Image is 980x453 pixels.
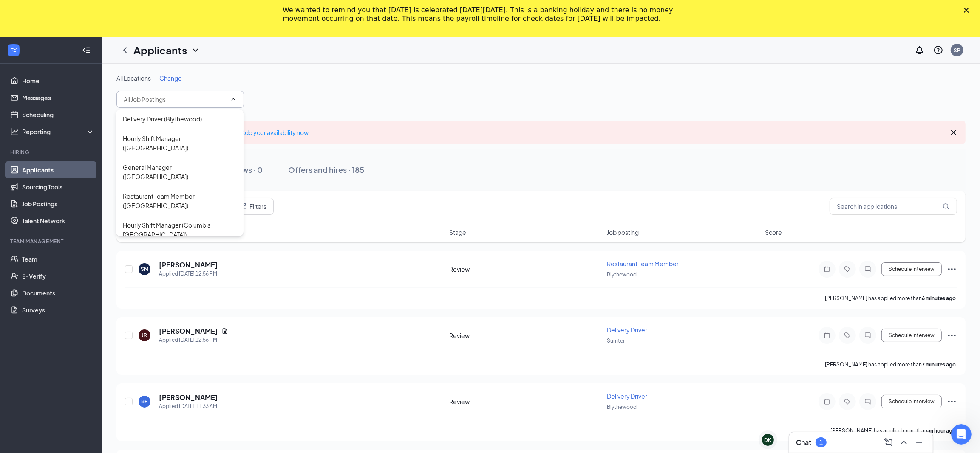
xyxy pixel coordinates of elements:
span: Sumter [607,338,625,344]
div: DK [765,436,772,444]
div: Hiring [10,149,93,156]
div: Restaurant Team Member ([GEOGRAPHIC_DATA]) [123,191,237,210]
svg: Collapse [82,46,91,54]
span: Blythewood [607,271,637,278]
span: Job posting [607,228,639,236]
svg: Cross [949,127,959,138]
div: We wanted to remind you that [DATE] is celebrated [DATE][DATE]. This is a banking holiday and the... [283,6,684,23]
a: Scheduling [22,106,95,123]
iframe: Intercom live chat [951,424,972,445]
div: General Manager ([GEOGRAPHIC_DATA]) [123,163,237,181]
svg: ChatInactive [863,266,873,273]
div: Hourly Shift Manager ([GEOGRAPHIC_DATA]) [123,134,237,152]
a: Messages [22,89,95,106]
p: [PERSON_NAME] has applied more than . [825,295,957,302]
svg: ChevronDown [190,45,201,55]
button: Schedule Interview [881,262,942,276]
div: BF [142,398,148,405]
button: ChevronUp [897,436,911,449]
span: All Locations [116,74,151,82]
a: Add your availability now [241,129,309,136]
input: Search in applications [830,198,957,215]
input: All Job Postings [124,95,227,104]
svg: ChevronLeft [120,45,130,55]
span: Score [765,228,782,236]
button: Schedule Interview [881,329,942,342]
p: [PERSON_NAME] has applied more than . [830,427,957,434]
a: Documents [22,284,95,301]
div: Applied [DATE] 12:56 PM [159,336,228,344]
svg: Tag [842,266,853,273]
div: Offers and hires · 185 [288,164,364,175]
a: Talent Network [22,212,95,229]
svg: ChatInactive [863,332,873,339]
div: Applied [DATE] 12:56 PM [159,270,218,278]
button: Schedule Interview [881,395,942,408]
span: Delivery Driver [607,392,648,400]
div: Team Management [10,238,93,245]
svg: Ellipses [947,397,957,407]
a: E-Verify [22,267,95,284]
svg: Note [822,398,832,405]
svg: Minimize [914,437,924,447]
a: Surveys [22,301,95,318]
svg: ChevronUp [899,437,909,447]
svg: ChatInactive [863,398,873,405]
svg: Document [221,328,228,335]
button: Filter Filters [230,198,274,215]
span: Stage [449,228,466,236]
p: [PERSON_NAME] has applied more than . [825,361,957,368]
svg: QuestionInfo [933,45,943,55]
b: 6 minutes ago [922,295,956,301]
button: ComposeMessage [882,436,895,449]
a: Home [22,72,95,89]
span: Blythewood [607,404,637,410]
div: Reporting [22,127,95,136]
div: Close [964,8,972,13]
span: Delivery Driver [607,326,648,334]
div: 1 [819,439,823,446]
svg: Analysis [10,127,19,136]
div: Delivery Driver (Blythewood) [123,114,202,124]
svg: Note [822,266,832,273]
h3: Chat [796,438,811,447]
svg: WorkstreamLogo [9,46,18,54]
svg: Note [822,332,832,339]
svg: Ellipses [947,264,957,274]
h5: [PERSON_NAME] [159,260,218,270]
h5: [PERSON_NAME] [159,393,218,402]
div: Applied [DATE] 11:33 AM [159,402,218,411]
svg: ChevronUp [230,96,237,103]
button: Minimize [912,436,926,449]
div: Review [449,265,602,273]
svg: MagnifyingGlass [943,203,949,210]
h1: Applicants [133,43,187,57]
svg: Ellipses [947,330,957,340]
div: Hourly Shift Manager (Columbia [GEOGRAPHIC_DATA]) [123,220,237,239]
span: Change [159,74,182,82]
svg: ComposeMessage [884,437,894,447]
svg: Tag [842,332,853,339]
a: Job Postings [22,195,95,212]
div: Review [449,331,602,340]
b: an hour ago [927,428,956,434]
div: Review [449,397,602,406]
a: Sourcing Tools [22,178,95,195]
a: Applicants [22,161,95,178]
svg: Notifications [915,45,925,55]
div: JR [142,332,147,339]
div: SP [954,47,960,54]
span: Restaurant Team Member [607,260,679,267]
a: Team [22,250,95,267]
b: 7 minutes ago [922,361,956,368]
h5: [PERSON_NAME] [159,326,218,336]
div: SM [141,265,148,273]
svg: Tag [842,398,853,405]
